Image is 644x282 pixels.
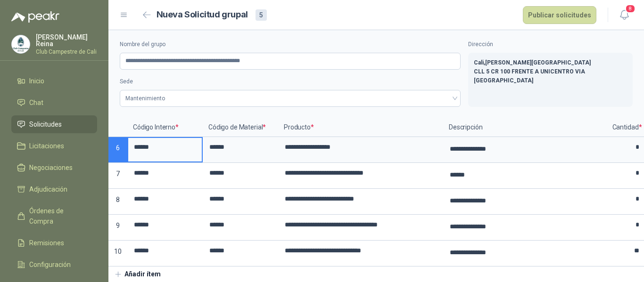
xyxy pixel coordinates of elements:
[36,34,97,47] p: [PERSON_NAME] Reina
[616,7,633,24] button: 8
[29,97,43,108] span: Chat
[203,118,278,137] p: Código de Material
[11,11,59,23] img: Logo peakr
[11,234,97,252] a: Remisiones
[11,137,97,155] a: Licitaciones
[108,163,127,189] p: 7
[120,77,461,86] label: Sede
[523,6,596,24] button: Publicar solicitudes
[443,118,608,137] p: Descripción
[625,4,636,13] span: 8
[29,184,67,194] span: Adjudicación
[11,94,97,112] a: Chat
[11,256,97,274] a: Configuración
[36,49,97,55] p: Club Campestre de Cali
[29,119,62,129] span: Solicitudes
[125,91,455,105] span: Mantenimiento
[127,118,203,137] p: Código Interno
[29,206,88,226] span: Órdenes de Compra
[11,72,97,90] a: Inicio
[11,115,97,133] a: Solicitudes
[29,259,71,270] span: Configuración
[29,141,64,151] span: Licitaciones
[11,202,97,230] a: Órdenes de Compra
[120,40,461,49] label: Nombre del grupo
[474,67,627,85] p: CLL 5 CR 100 FRENTE A UNICENTRO VIA [GEOGRAPHIC_DATA]
[468,40,633,49] label: Dirección
[108,215,127,241] p: 9
[29,162,73,173] span: Negociaciones
[12,35,30,53] img: Company Logo
[256,9,267,21] div: 5
[157,8,248,22] h2: Nueva Solicitud grupal
[11,159,97,177] a: Negociaciones
[108,137,127,163] p: 6
[108,189,127,215] p: 8
[278,118,443,137] p: Producto
[11,180,97,198] a: Adjudicación
[108,241,127,266] p: 10
[29,238,64,248] span: Remisiones
[29,76,44,86] span: Inicio
[474,58,627,67] p: Cali , [PERSON_NAME][GEOGRAPHIC_DATA]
